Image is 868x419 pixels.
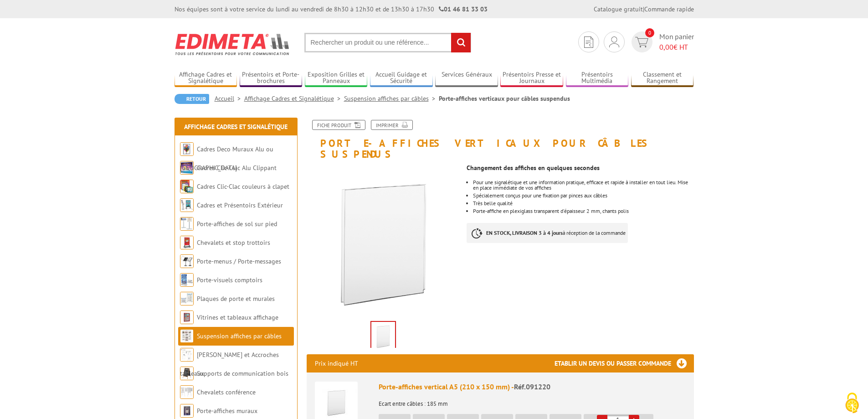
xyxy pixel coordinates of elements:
[486,229,563,236] strong: EN STOCK, LIVRAISON 3 à 4 jours
[180,142,194,156] img: Cadres Deco Muraux Alu ou Bois
[180,329,194,343] img: Suspension affiches par câbles
[500,71,563,86] a: Présentoirs Presse et Journaux
[645,28,654,37] span: 0
[371,120,413,130] a: Imprimer
[197,257,281,265] a: Porte-menus / Porte-messages
[175,5,488,14] div: Nos équipes sont à votre service du lundi au vendredi de 8h30 à 12h30 et de 13h30 à 17h30
[584,36,593,48] img: devis rapide
[473,180,693,191] li: Pour une signalétique et une information pratique, efficace et rapide à installer en tout lieu. M...
[609,36,619,47] img: devis rapide
[180,404,194,418] img: Porte-affiches muraux
[180,310,194,324] img: Vitrines et tableaux affichage
[180,198,194,212] img: Cadres et Présentoirs Extérieur
[659,31,694,52] span: Mon panier
[197,295,275,303] a: Plaques de porte et murales
[197,201,283,209] a: Cadres et Présentoirs Extérieur
[180,217,194,231] img: Porte-affiches de sol sur pied
[305,71,368,86] a: Exposition Grilles et Panneaux
[180,348,194,362] img: Cimaises et Accroches tableaux
[180,292,194,305] img: Plaques de porte et murales
[175,71,237,86] a: Affichage Cadres et Signalétique
[180,385,194,399] img: Chevalets conférence
[644,5,694,13] a: Commande rapide
[473,193,693,198] li: Spécialement conçus pour une fixation par pinces aux câbles
[370,71,433,86] a: Accueil Guidage et Sécurité
[197,369,288,378] a: Supports de communication bois
[659,42,673,52] span: 0,00
[467,223,628,243] p: à réception de la commande
[175,27,291,61] img: Edimeta
[435,71,498,86] a: Services Généraux
[555,354,694,372] h3: Etablir un devis ou passer commande
[197,164,277,172] a: Cadres Clic-Clac Alu Clippant
[514,382,550,391] span: Réf.091220
[180,351,279,378] a: [PERSON_NAME] et Accroches tableaux
[379,394,686,407] p: Ecart entre câbles : 185 mm
[300,120,701,160] h1: Porte-affiches verticaux pour câbles suspendus
[197,407,257,415] a: Porte-affiches muraux
[594,5,694,14] div: |
[473,208,693,214] li: Porte-affiche en plexiglass transparent d'épaisseur 2 mm, chants polis
[629,31,694,52] a: devis rapide 0 Mon panier 0,00€ HT
[473,201,693,206] li: Très belle qualité
[371,322,395,350] img: suspendus_par_cables_091220.jpg
[635,37,648,47] img: devis rapide
[180,254,194,268] img: Porte-menus / Porte-messages
[244,94,344,103] a: Affichage Cadres et Signalétique
[379,382,686,392] div: Porte-affiches vertical A5 (210 x 150 mm) -
[439,94,570,103] li: Porte-affiches verticaux pour câbles suspendus
[439,5,488,13] strong: 01 46 81 33 03
[180,145,273,172] a: Cadres Deco Muraux Alu ou [GEOGRAPHIC_DATA]
[197,182,289,191] a: Cadres Clic-Clac couleurs à clapet
[307,164,460,318] img: suspendus_par_cables_091220.jpg
[659,42,694,52] span: € HT
[240,71,303,86] a: Présentoirs et Porte-brochures
[631,71,694,86] a: Classement et Rangement
[197,313,278,321] a: Vitrines et tableaux affichage
[304,33,471,52] input: Rechercher un produit ou une référence...
[836,388,868,419] button: Cookies (fenêtre modale)
[841,392,863,414] img: Cookies (fenêtre modale)
[197,388,256,396] a: Chevalets conférence
[344,94,439,103] a: Suspension affiches par câbles
[180,273,194,287] img: Porte-visuels comptoirs
[215,94,244,103] a: Accueil
[315,354,358,372] p: Prix indiqué HT
[180,236,194,249] img: Chevalets et stop trottoirs
[566,71,629,86] a: Présentoirs Multimédia
[197,332,282,340] a: Suspension affiches par câbles
[312,120,365,130] a: Fiche produit
[184,123,288,131] a: Affichage Cadres et Signalétique
[197,238,270,247] a: Chevalets et stop trottoirs
[197,220,277,228] a: Porte-affiches de sol sur pied
[175,94,209,104] a: Retour
[180,180,194,193] img: Cadres Clic-Clac couleurs à clapet
[197,276,262,284] a: Porte-visuels comptoirs
[451,33,471,52] input: rechercher
[467,164,600,172] strong: Changement des affiches en quelques secondes
[594,5,643,13] a: Catalogue gratuit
